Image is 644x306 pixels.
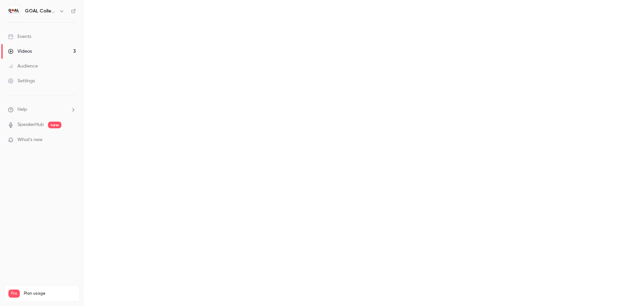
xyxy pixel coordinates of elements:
[17,136,43,143] span: What's new
[8,63,38,70] div: Audience
[24,291,75,296] span: Plan usage
[8,6,19,16] img: GOAL College
[17,106,27,113] span: Help
[8,106,76,113] li: help-dropdown-opener
[17,121,44,128] a: SpeakerHub
[8,33,31,40] div: Events
[48,122,61,128] span: new
[8,48,32,55] div: Videos
[8,78,35,84] div: Settings
[68,137,76,143] iframe: Noticeable Trigger
[25,8,56,14] h6: GOAL College
[8,290,20,298] span: Pro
